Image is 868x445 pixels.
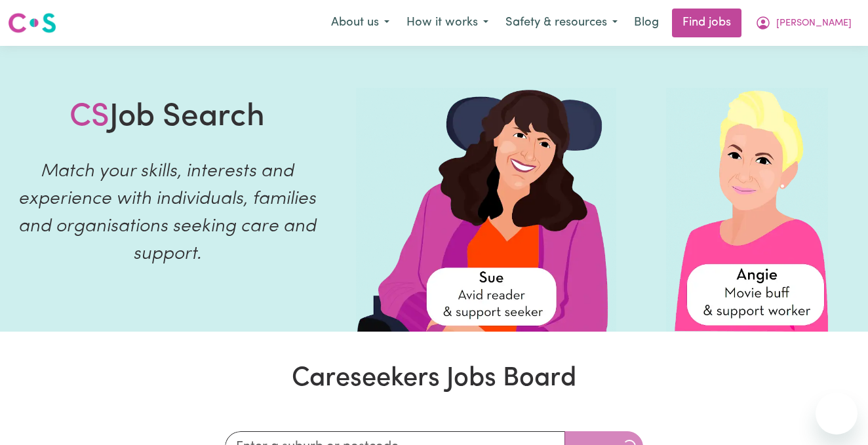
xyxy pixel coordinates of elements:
[69,99,265,137] h1: Job Search
[8,11,56,35] img: Careseekers logo
[16,158,319,268] p: Match your skills, interests and experience with individuals, families and organisations seeking ...
[776,16,852,31] span: [PERSON_NAME]
[672,9,741,37] a: Find jobs
[8,8,56,38] a: Careseekers logo
[69,102,109,133] span: CS
[626,9,667,37] a: Blog
[323,9,398,37] button: About us
[497,9,626,37] button: Safety & resources
[398,9,497,37] button: How it works
[816,393,858,435] iframe: Botón para iniciar la ventana de mensajería
[747,9,860,37] button: My Account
